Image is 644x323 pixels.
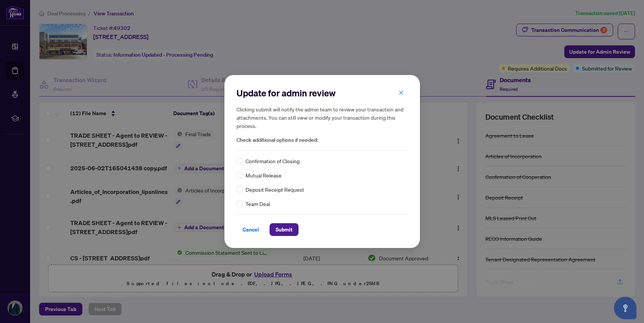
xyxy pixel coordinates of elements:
[236,105,408,130] h5: Clicking submit will notify the admin team to review your transaction and attachments. You can st...
[236,87,408,99] h2: Update for admin review
[245,171,282,179] span: Mutual Release
[270,223,299,236] button: Submit
[614,297,636,319] button: Open asap
[245,185,304,194] span: Deposit Receipt Request
[245,200,270,208] span: Team Deal
[245,157,300,165] span: Confirmation of Closing
[236,136,408,144] span: Check additional options if needed:
[399,90,404,95] span: close
[242,224,259,236] span: Cancel
[276,224,292,236] span: Submit
[236,223,265,236] button: Cancel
